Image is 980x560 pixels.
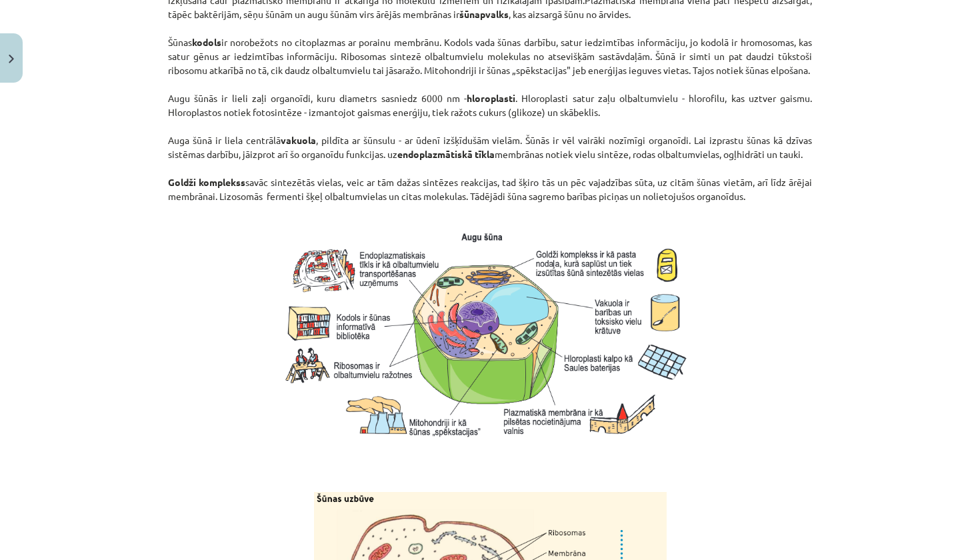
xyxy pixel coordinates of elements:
strong: endoplazmātiskā tīkla [397,148,495,160]
strong: kodols [192,36,221,48]
strong: hloroplasti [467,92,515,104]
img: icon-close-lesson-0947bae3869378f0d4975bcd49f059093ad1ed9edebbc8119c70593378902aed.svg [9,55,14,63]
strong: šūnapvalks [459,8,509,20]
strong: Goldži komplekss [168,176,245,188]
strong: vakuola [281,134,316,146]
